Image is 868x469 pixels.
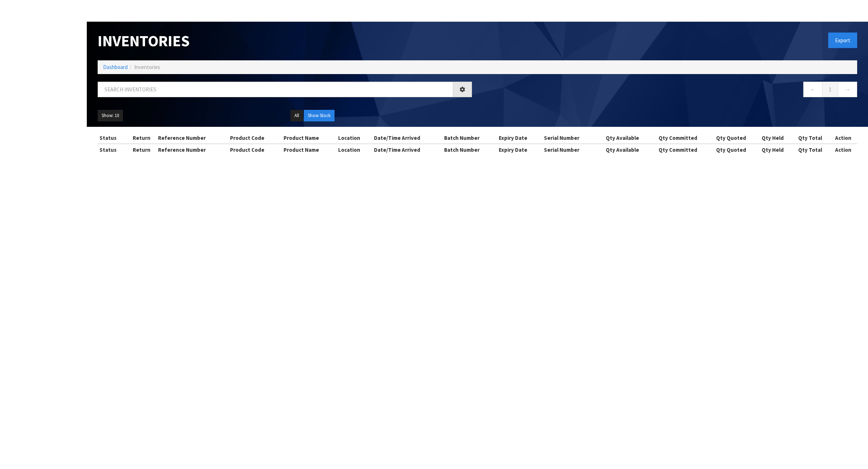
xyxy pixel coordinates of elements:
input: Search inventories [98,82,453,97]
th: Location [336,132,372,144]
th: Expiry Date [497,132,542,144]
th: Status [98,132,127,144]
a: Dashboard [103,64,128,70]
th: Reference Number [156,144,228,155]
th: Date/Time Arrived [372,132,442,144]
th: Qty Held [755,132,791,144]
th: Qty Available [597,144,648,155]
button: Export [828,33,857,48]
th: Action [829,132,857,144]
a: 1 [822,82,838,97]
th: Product Name [282,144,336,155]
th: Date/Time Arrived [372,144,442,155]
a: → [838,82,857,97]
th: Batch Number [442,132,497,144]
th: Qty Quoted [708,144,755,155]
th: Return [127,132,157,144]
th: Qty Total [791,144,829,155]
th: Return [127,144,157,155]
th: Qty Total [791,132,829,144]
nav: Page navigation [483,82,857,99]
button: Show Stock [304,110,335,121]
th: Product Code [228,144,281,155]
span: Inventories [134,64,160,70]
th: Qty Available [597,132,648,144]
th: Product Code [228,132,281,144]
th: Product Name [282,132,336,144]
th: Qty Quoted [708,132,755,144]
h1: Inventories [98,33,472,50]
th: Qty Committed [648,132,708,144]
th: Reference Number [156,132,228,144]
th: Batch Number [442,144,497,155]
th: Serial Number [542,144,597,155]
button: Show: 10 [98,110,123,121]
th: Qty Held [755,144,791,155]
th: Expiry Date [497,144,542,155]
button: All [290,110,303,121]
th: Qty Committed [648,144,708,155]
th: Action [829,144,857,155]
a: ← [803,82,822,97]
th: Serial Number [542,132,597,144]
th: Status [98,144,127,155]
th: Location [336,144,372,155]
